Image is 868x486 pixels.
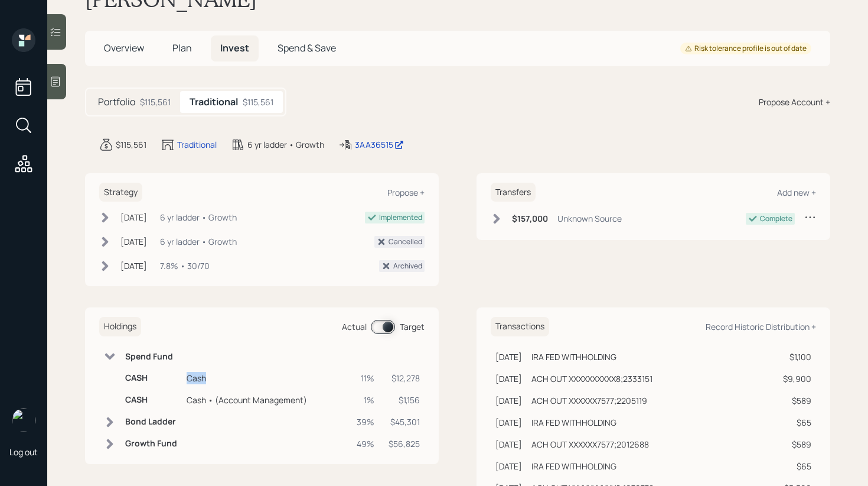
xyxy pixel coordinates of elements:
[557,212,622,225] div: Unknown Source
[387,187,425,198] div: Propose +
[531,438,649,451] div: ACH OUT XXXXXX7577;2012688
[98,96,135,108] h5: Portfolio
[243,96,273,108] div: $115,561
[187,372,347,384] div: Cash
[177,138,217,151] div: Traditional
[342,320,367,333] div: Actual
[783,394,811,407] div: $589
[783,416,811,429] div: $65
[125,417,177,427] h6: Bond Ladder
[379,212,422,223] div: Implemented
[99,183,142,202] h6: Strategy
[125,373,177,383] h6: CASH
[531,460,616,472] div: IRA FED WITHHOLDING
[172,41,192,54] span: Plan
[160,211,237,223] div: 6 yr ladder • Growth
[99,317,141,336] h6: Holdings
[759,96,830,108] div: Propose Account +
[393,261,422,271] div: Archived
[389,372,420,384] div: $12,278
[187,394,347,406] div: Cash • (Account Management)
[125,439,177,449] h6: Growth Fund
[495,438,522,451] div: [DATE]
[531,372,652,385] div: ACH OUT XXXXXXXXXX8;2333151
[9,446,38,458] div: Log out
[120,235,147,248] div: [DATE]
[495,394,522,407] div: [DATE]
[783,438,811,451] div: $589
[706,321,816,332] div: Record Historic Distribution +
[491,183,536,202] h6: Transfers
[355,138,404,151] div: 3AA36515
[685,44,807,54] div: Risk tolerance profile is out of date
[777,187,816,198] div: Add new +
[495,372,522,385] div: [DATE]
[389,438,420,450] div: $56,825
[160,235,237,248] div: 6 yr ladder • Growth
[220,41,249,54] span: Invest
[400,320,425,333] div: Target
[357,438,374,450] div: 49%
[783,372,811,385] div: $9,900
[531,394,647,407] div: ACH OUT XXXXXX7577;2205119
[357,416,374,428] div: 39%
[140,96,171,108] div: $115,561
[120,211,147,223] div: [DATE]
[491,317,549,336] h6: Transactions
[120,260,147,272] div: [DATE]
[116,138,146,151] div: $115,561
[783,351,811,363] div: $1,100
[783,460,811,472] div: $65
[190,96,238,108] h5: Traditional
[760,213,792,224] div: Complete
[531,351,616,363] div: IRA FED WITHHOLDING
[389,236,422,247] div: Cancelled
[125,352,177,362] h6: Spend Fund
[247,138,324,151] div: 6 yr ladder • Growth
[357,372,374,384] div: 11%
[495,351,522,363] div: [DATE]
[160,260,210,272] div: 7.8% • 30/70
[495,460,522,472] div: [DATE]
[12,409,35,432] img: retirable_logo.png
[512,214,548,224] h6: $157,000
[125,395,177,405] h6: CASH
[389,416,420,428] div: $45,301
[357,394,374,406] div: 1%
[531,416,616,429] div: IRA FED WITHHOLDING
[104,41,144,54] span: Overview
[278,41,336,54] span: Spend & Save
[495,416,522,429] div: [DATE]
[389,394,420,406] div: $1,156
